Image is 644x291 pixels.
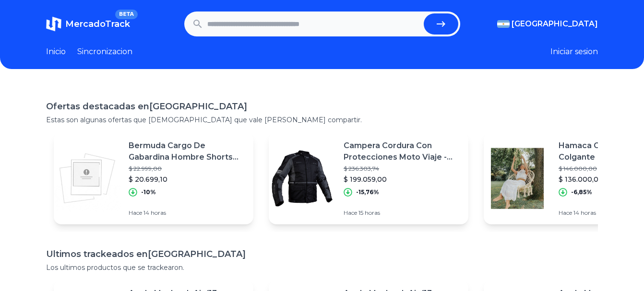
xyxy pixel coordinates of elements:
p: $ 22.999,00 [129,165,246,173]
p: -15,76% [356,188,379,196]
a: Featured imageBermuda Cargo De Gabardina Hombre Shorts Jogger Con Bolsillo$ 22.999,00$ 20.699,10-... [54,132,253,224]
span: [GEOGRAPHIC_DATA] [512,18,598,30]
a: MercadoTrackBETA [46,16,130,32]
p: Hace 15 horas [344,209,461,217]
span: BETA [115,10,138,19]
p: Estas son algunas ofertas que [DEMOGRAPHIC_DATA] que vale [PERSON_NAME] compartir. [46,115,598,125]
p: Hace 14 horas [129,209,246,217]
p: Los ultimos productos que se trackearon. [46,263,598,272]
h1: Ultimos trackeados en [GEOGRAPHIC_DATA] [46,247,598,261]
button: [GEOGRAPHIC_DATA] [497,18,598,30]
img: Argentina [497,20,510,28]
a: Featured imageCampera Cordura Con Protecciones Moto Viaje - Velocity Shine$ 236.303,74$ 199.059,0... [269,132,468,224]
span: MercadoTrack [65,19,130,29]
button: Iniciar sesion [550,46,598,58]
img: Featured image [484,145,551,212]
p: $ 199.059,00 [344,175,461,184]
p: -6,85% [571,188,592,196]
p: Campera Cordura Con Protecciones Moto Viaje - Velocity Shine [344,140,461,163]
p: $ 20.699,10 [129,175,246,184]
img: Featured image [269,145,336,212]
a: Sincronizacion [77,46,132,58]
img: Featured image [54,145,121,212]
a: Inicio [46,46,66,58]
p: $ 236.303,74 [344,165,461,173]
img: MercadoTrack [46,16,61,32]
p: -10% [141,188,156,196]
h1: Ofertas destacadas en [GEOGRAPHIC_DATA] [46,100,598,113]
p: Bermuda Cargo De Gabardina Hombre Shorts Jogger Con Bolsillo [129,140,246,163]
